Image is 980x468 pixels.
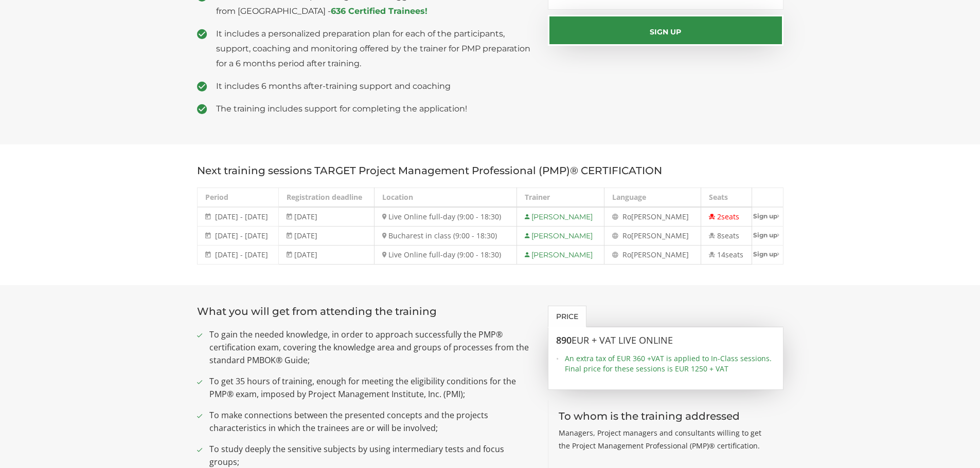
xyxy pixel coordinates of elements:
span: Ro [622,231,631,240]
span: To get 35 hours of training, enough for meeting the eligibility conditions for the PMP® exam, imp... [209,375,533,401]
span: [DATE] - [DATE] [215,250,268,259]
td: [PERSON_NAME] [517,246,604,265]
th: Location [375,188,517,208]
span: [DATE] - [DATE] [215,212,268,221]
span: An extra tax of EUR 360 +VAT is applied to In-Class sessions. Final price for these sessions is E... [565,353,775,374]
p: Managers, Project managers and consultants willing to get the Project Management Professional (PM... [559,426,773,452]
span: It includes a personalized preparation plan for each of the participants, support, coaching and m... [216,26,533,71]
td: [DATE] [279,227,375,246]
td: Live Online full-day (9:00 - 18:30) [375,207,517,227]
h3: What you will get from attending the training [197,306,533,317]
span: [PERSON_NAME] [631,231,689,240]
th: Period [197,188,279,208]
span: Ro [622,212,631,221]
span: To gain the needed knowledge, in order to approach successfully the PMP® certification exam, cove... [209,328,533,367]
span: seats [725,250,743,259]
button: Sign up [548,15,783,46]
h3: To whom is the training addressed [559,410,773,422]
h3: 890 [556,335,775,346]
span: seats [721,231,739,240]
td: [PERSON_NAME] [517,227,604,246]
span: EUR + VAT LIVE ONLINE [572,334,673,346]
a: Sign up [752,208,783,224]
a: 636 Certified Trainees! [331,6,427,16]
span: seats [721,212,739,221]
span: To make connections between the presented concepts and the projects characteristics in which the ... [209,409,533,435]
td: 8 [701,227,752,246]
span: It includes 6 months after-training support and coaching [216,79,533,93]
a: Price [548,306,586,327]
span: [PERSON_NAME] [631,250,689,259]
th: Seats [701,188,752,208]
td: 2 [701,207,752,227]
span: Ro [622,250,631,259]
td: 14 [701,246,752,265]
td: [DATE] [279,207,375,227]
h3: Next training sessions TARGET Project Management Professional (PMP)® CERTIFICATION [197,165,783,176]
td: Bucharest in class (9:00 - 18:30) [375,227,517,246]
th: Language [604,188,701,208]
td: [DATE] [279,246,375,265]
td: [PERSON_NAME] [517,207,604,227]
span: [DATE] - [DATE] [215,231,268,240]
a: Sign up [752,246,783,263]
th: Trainer [517,188,604,208]
th: Registration deadline [279,188,375,208]
td: Live Online full-day (9:00 - 18:30) [375,246,517,265]
a: Sign up [752,227,783,244]
span: The training includes support for completing the application! [216,101,533,116]
span: [PERSON_NAME] [631,212,689,221]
